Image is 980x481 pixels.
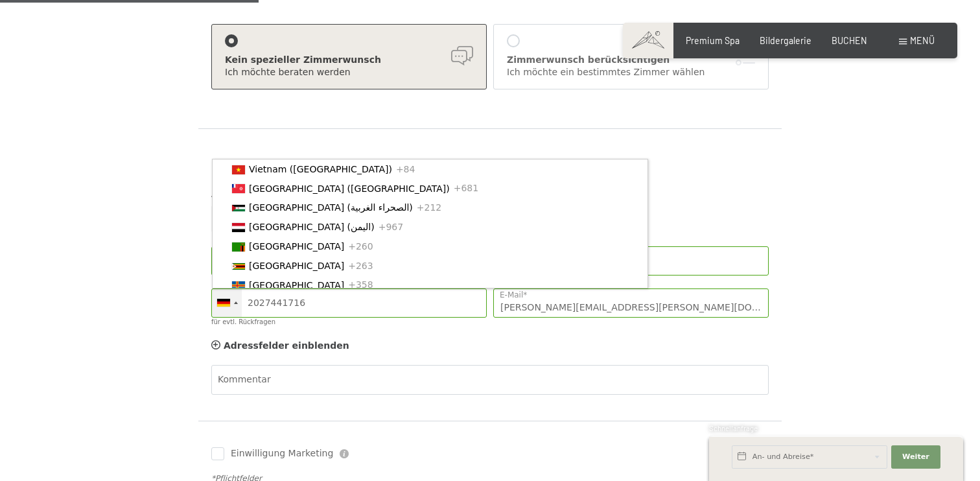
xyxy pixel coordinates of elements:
div: Anrede [211,188,769,201]
span: +260 [348,241,373,252]
span: Weiter [902,452,929,462]
span: Einwilligung Marketing [231,447,333,460]
div: Germany (Deutschland): +49 [212,289,242,317]
span: +263 [348,261,373,271]
span: +212 [417,202,441,213]
a: Premium Spa [686,35,740,46]
a: BUCHEN [832,35,867,46]
span: +358 [348,280,373,290]
div: Zimmerwunsch berücksichtigen [507,54,755,67]
span: [GEOGRAPHIC_DATA] ([GEOGRAPHIC_DATA]) [249,183,450,194]
div: Ich möchte beraten werden [225,66,473,79]
span: [GEOGRAPHIC_DATA] (‫اليمن‬‎) [249,222,375,232]
label: für evtl. Rückfragen [211,318,275,325]
span: +681 [454,183,478,194]
span: Adressfelder einblenden [224,340,349,351]
span: +84 [396,164,415,174]
span: [GEOGRAPHIC_DATA] [249,261,344,271]
span: Vietnam ([GEOGRAPHIC_DATA]) [249,164,392,174]
span: [GEOGRAPHIC_DATA] [249,241,344,252]
input: 01512 3456789 [211,288,487,318]
div: Kein spezieller Zimmerwunsch [225,54,473,67]
div: Persönliche Daten [211,155,769,175]
span: [GEOGRAPHIC_DATA] (‫الصحراء الغربية‬‎) [249,202,413,213]
span: Schnellanfrage [709,424,758,432]
span: +967 [379,222,403,232]
a: Bildergalerie [760,35,811,46]
span: Menü [910,35,935,46]
div: Ich möchte ein bestimmtes Zimmer wählen [507,66,755,79]
button: Weiter [891,445,940,469]
span: [GEOGRAPHIC_DATA] [249,280,344,290]
ul: List of countries [212,159,648,288]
